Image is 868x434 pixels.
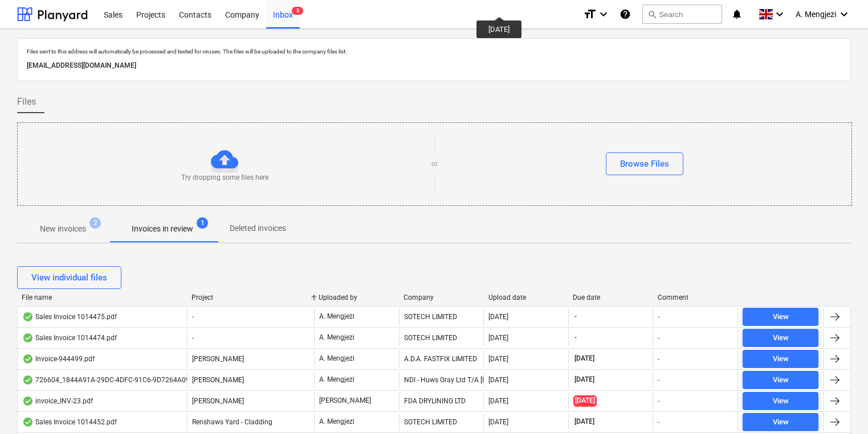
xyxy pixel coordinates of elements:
span: [DATE] [573,395,597,406]
i: format_size [583,7,597,21]
span: - [573,333,578,342]
span: [DATE] [573,354,596,363]
div: [DATE] [488,313,508,321]
div: View [773,374,789,387]
button: Browse Files [606,152,683,175]
div: View [773,353,789,366]
div: [DATE] [488,334,508,342]
p: Deleted invoices [230,222,286,234]
i: Knowledge base [620,7,631,21]
i: keyboard_arrow_down [773,7,787,21]
div: Upload date [488,294,564,301]
div: Sales Invoice 1014452.pdf [22,418,117,427]
div: 726604_1844A91A-29DC-4DFC-91C6-9D7264A090A9.PDF [22,375,217,385]
p: [PERSON_NAME] [319,396,371,406]
div: OCR finished [22,375,34,385]
div: invoice_INV-23.pdf [22,396,93,406]
div: - [658,376,659,384]
button: View [743,392,818,410]
p: Try dropping some files here [181,173,268,183]
div: View individual files [31,270,107,285]
div: OCR finished [22,418,34,427]
div: NDI - Huws Gray Ltd T/A [PERSON_NAME] [399,371,484,389]
div: Try dropping some files hereorBrowse Files [17,122,852,206]
span: [DATE] [573,417,596,427]
div: - [658,355,659,363]
span: 3 [292,7,303,15]
span: [DATE] [573,375,596,385]
p: A. Mengjezi [319,417,354,427]
div: Due date [573,294,649,301]
div: [DATE] [488,376,508,384]
p: A. Mengjezi [319,333,354,342]
div: File name [22,294,182,301]
button: View individual files [17,266,121,289]
span: Trent Park [192,397,244,405]
button: View [743,350,818,368]
p: Files sent to this address will automatically be processed and tested for viruses. The files will... [27,48,841,55]
div: View [773,332,789,345]
div: Company [404,294,479,301]
div: Project [191,294,309,301]
div: OCR finished [22,333,34,342]
div: Sales Invoice 1014474.pdf [22,333,117,342]
p: or [431,159,438,169]
div: SOTECH LIMITED [399,308,484,326]
div: View [773,311,789,324]
div: View [773,416,789,429]
button: View [743,413,818,431]
button: Search [642,5,722,24]
span: - [192,313,194,321]
p: [EMAIL_ADDRESS][DOMAIN_NAME] [27,60,841,72]
iframe: Chat Widget [811,379,868,434]
div: SOTECH LIMITED [399,413,484,431]
p: New invoices [40,223,86,235]
span: - [573,312,578,321]
div: SOTECH LIMITED [399,329,484,347]
div: A.D.A. FASTFIX LIMITED [399,350,484,368]
div: FDA DRYLINING LTD [399,392,484,410]
button: View [743,371,818,389]
div: Sales Invoice 1014475.pdf [22,312,117,321]
div: OCR finished [22,354,34,363]
i: notifications [731,7,743,21]
div: Uploaded by [319,294,394,301]
span: Trent Park [192,355,244,363]
span: Trent Park [192,376,244,384]
div: - [658,418,659,426]
div: [DATE] [488,397,508,405]
div: - [658,397,659,405]
i: keyboard_arrow_down [597,7,610,21]
span: 1 [197,217,208,229]
div: [DATE] [488,418,508,426]
span: Files [17,95,36,109]
p: A. Mengjezi [319,354,354,363]
div: OCR finished [22,312,34,321]
div: - [658,313,659,321]
div: [DATE] [488,355,508,363]
button: View [743,308,818,326]
div: OCR finished [22,396,34,406]
p: A. Mengjezi [319,375,354,385]
p: A. Mengjezi [319,312,354,321]
div: Invoice-944499.pdf [22,354,95,363]
button: View [743,329,818,347]
span: A. Mengjezi [796,10,836,19]
p: Invoices in review [132,223,193,235]
div: View [773,395,789,408]
span: search [647,10,657,19]
div: Browse Files [620,156,669,171]
span: 2 [89,217,101,229]
div: - [658,334,659,342]
span: Renshaws Yard - Cladding [192,418,272,426]
div: Comment [658,294,733,301]
span: - [192,334,194,342]
i: keyboard_arrow_down [837,7,851,21]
